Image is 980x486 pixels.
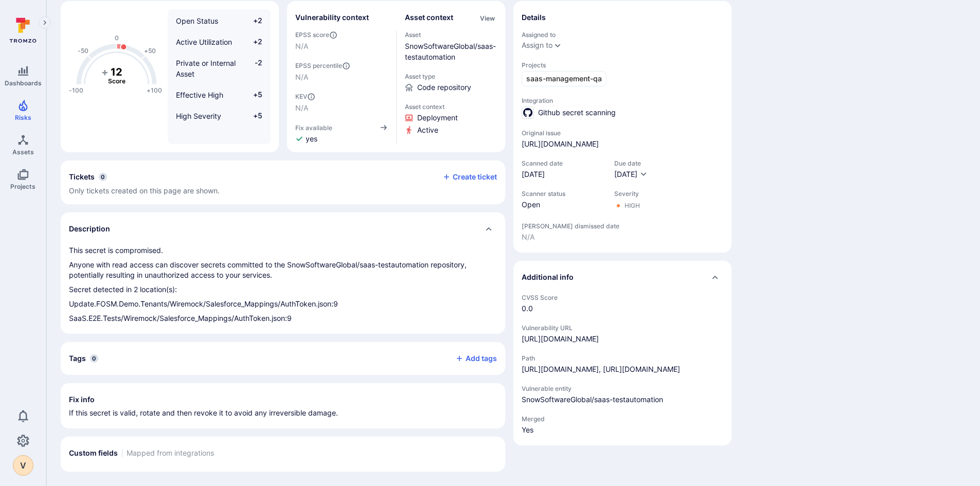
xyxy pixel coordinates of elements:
span: 0.0 [522,303,723,314]
span: N/A [522,232,723,242]
span: Effective High [176,91,223,99]
h2: Description [69,224,110,234]
text: -50 [78,47,88,55]
span: Open [522,200,604,210]
span: yes [306,134,317,144]
span: Integration [522,97,723,104]
h2: Details [522,12,546,23]
span: Vulnerability URL [522,324,723,332]
span: Severity [614,190,640,197]
span: Only tickets created on this page are shown. [69,186,220,195]
span: Private or Internal Asset [176,59,236,78]
span: +2 [243,15,262,26]
span: Scanner status [522,190,604,197]
text: Score [108,77,126,85]
p: Update.FOSM.Demo.Tenants/Wiremock/Salesforce_Mappings/AuthToken.json:9 [69,299,497,309]
h2: Tags [69,353,86,364]
span: [PERSON_NAME] dismissed date [522,222,723,230]
button: Expand dropdown [554,41,562,49]
h2: Custom fields [69,448,118,458]
div: Collapse [61,160,505,204]
span: Yes [522,425,723,435]
span: Asset type [405,73,497,80]
a: saas-management-qa [522,71,607,86]
button: [DATE] [614,169,648,179]
section: additional info card [513,261,732,445]
div: vishi.tamhankar@snowsoftware.com [13,455,33,476]
span: +5 [243,111,262,121]
a: [URL][DOMAIN_NAME] [522,139,599,149]
span: Asset context [405,103,497,111]
div: Collapse [513,261,732,294]
span: N/A [295,41,388,51]
span: Dashboards [5,79,42,87]
span: EPSS percentile [295,62,388,70]
button: View [478,14,497,22]
div: Click to view all asset context details [478,12,497,23]
div: High [625,202,640,210]
h2: Asset context [405,12,453,23]
span: SnowSoftwareGlobal/saas-testautomation [522,394,723,405]
span: +5 [243,89,262,100]
text: -100 [69,86,83,94]
span: [DATE] [614,170,637,178]
span: Fix available [295,124,332,132]
div: Collapse tags [61,342,505,375]
span: +2 [243,37,262,47]
section: fix info card [61,383,505,428]
span: N/A [295,72,388,82]
p: Anyone with read access can discover secrets committed to the SnowSoftwareGlobal/saas-testautomat... [69,260,497,280]
p: Secret detected in 2 location(s): [69,284,497,295]
span: Active Utilization [176,38,232,46]
span: Open Status [176,16,218,25]
g: The vulnerability score is based on the parameters defined in the settings [96,66,137,85]
span: EPSS score [295,31,388,39]
span: Risks [15,114,31,121]
span: High Severity [176,112,221,120]
span: -2 [243,58,262,79]
span: N/A [295,103,388,113]
span: Vulnerable entity [522,385,723,392]
span: Scanned date [522,159,604,167]
text: +50 [144,47,156,55]
span: Click to view evidence [417,113,458,123]
span: KEV [295,93,388,101]
span: 0 [99,173,107,181]
span: Github secret scanning [538,107,616,118]
a: [URL][DOMAIN_NAME] [522,365,599,373]
h2: Fix info [69,394,95,405]
h2: Additional info [522,272,574,282]
div: [URL][DOMAIN_NAME] [522,334,599,344]
span: Projects [522,61,723,69]
span: Projects [10,183,35,190]
p: This secret is compromised. [69,245,497,256]
p: SaaS.E2E.Tests/Wiremock/Salesforce_Mappings/AuthToken.json:9 [69,313,497,323]
h2: Tickets [69,172,95,182]
section: details card [513,1,732,253]
tspan: + [101,66,109,78]
button: Expand navigation menu [39,16,51,29]
span: Merged [522,415,723,423]
span: Path [522,354,723,362]
button: Add tags [447,350,497,367]
span: Mapped from integrations [127,448,214,458]
span: Assets [12,148,34,156]
p: If this secret is valid, rotate and then revoke it to avoid any irreversible damage. [69,408,497,418]
span: saas-management-qa [526,74,602,84]
text: 0 [115,34,119,42]
tspan: 12 [111,66,122,78]
span: Asset [405,31,497,39]
span: Assigned to [522,31,723,39]
section: tickets card [61,160,505,204]
div: Assign to [522,41,553,49]
span: CVSS Score [522,294,723,301]
span: Due date [614,159,648,167]
i: Expand navigation menu [41,19,48,27]
div: Due date field [614,159,648,179]
button: V [13,455,33,476]
span: Click to view evidence [417,125,438,135]
span: 0 [90,354,98,363]
a: SnowSoftwareGlobal/saas-testautomation [405,42,496,61]
span: [DATE] [522,169,604,179]
section: custom fields card [61,437,505,472]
